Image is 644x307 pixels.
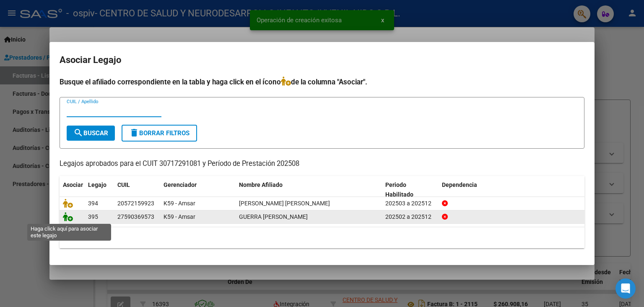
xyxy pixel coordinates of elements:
[73,129,108,137] span: Buscar
[88,213,98,220] span: 395
[117,199,154,208] div: 20572159923
[382,176,439,204] datatable-header-cell: Periodo Habilitado
[85,176,114,204] datatable-header-cell: Legajo
[160,176,236,204] datatable-header-cell: Gerenciador
[60,176,85,204] datatable-header-cell: Asociar
[129,129,190,137] span: Borrar Filtros
[164,213,195,220] span: K59 - Amsar
[239,213,308,220] span: GUERRA ARKATYN ROSA ESMERALDA
[385,212,435,222] div: 202502 a 202512
[164,200,195,207] span: K59 - Amsar
[63,181,83,188] span: Asociar
[117,181,130,188] span: CUIL
[73,128,83,138] mat-icon: search
[60,227,584,248] div: 2 registros
[60,76,584,87] h4: Busque el afiliado correspondiente en la tabla y haga click en el ícono de la columna "Asociar".
[439,176,585,204] datatable-header-cell: Dependencia
[117,212,154,222] div: 27590369573
[385,181,413,198] span: Periodo Habilitado
[122,125,197,142] button: Borrar Filtros
[88,200,98,207] span: 394
[385,199,435,208] div: 202503 a 202512
[114,176,160,204] datatable-header-cell: CUIL
[442,181,477,188] span: Dependencia
[239,200,330,207] span: GUERRA ARKATYN SANTIAGO JAVIER
[236,176,382,204] datatable-header-cell: Nombre Afiliado
[60,159,584,169] p: Legajos aprobados para el CUIT 30717291081 y Período de Prestación 202508
[67,126,115,141] button: Buscar
[60,52,584,68] h2: Asociar Legajo
[615,278,636,299] div: Open Intercom Messenger
[88,181,106,188] span: Legajo
[239,181,283,188] span: Nombre Afiliado
[164,181,197,188] span: Gerenciador
[129,128,139,138] mat-icon: delete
